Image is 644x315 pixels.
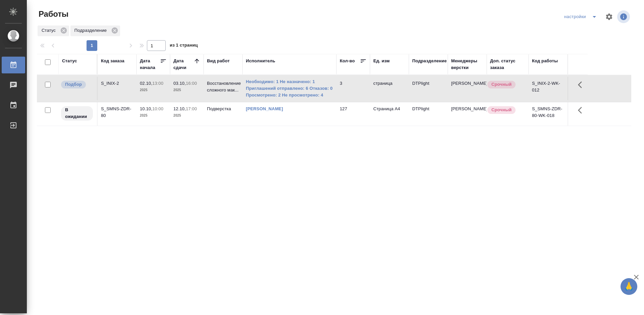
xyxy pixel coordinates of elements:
p: 03.10, [173,81,186,86]
p: Подбор [65,81,82,88]
td: 127 [336,102,370,126]
div: Можно подбирать исполнителей [60,80,94,89]
div: Исполнитель назначен, приступать к работе пока рано [60,106,94,121]
p: Подразделение [74,27,109,34]
div: Подразделение [412,58,447,64]
div: S_SMNS-ZDR-80 [101,106,133,119]
td: 3 [336,77,370,100]
div: S_INIX-2 [101,80,133,87]
p: [PERSON_NAME] [451,106,483,112]
span: Настроить таблицу [601,9,617,25]
a: [PERSON_NAME] [246,106,283,111]
p: Подверстка [207,106,239,112]
td: DTPlight [409,102,448,126]
span: Работы [37,9,68,19]
p: Срочный [491,81,512,88]
td: страница [370,77,409,100]
button: Здесь прячутся важные кнопки [574,77,590,93]
div: Код работы [532,58,558,64]
p: 2025 [173,87,200,93]
td: S_INIX-2-WK-012 [529,77,568,100]
div: Кол-во [340,58,355,64]
div: Статус [62,58,77,64]
div: Подразделение [70,25,120,36]
button: 🙏 [621,278,637,295]
span: 🙏 [623,279,635,294]
div: Ед. изм [373,58,390,64]
div: Вид работ [207,58,230,64]
td: DTPlight [409,77,448,100]
p: 2025 [173,112,200,119]
button: Здесь прячутся важные кнопки [574,102,590,118]
p: 13:00 [152,81,163,86]
div: Дата сдачи [173,58,194,71]
p: Восстановление сложного мак... [207,80,239,93]
p: 10.10, [140,106,152,111]
span: Посмотреть информацию [617,10,631,23]
p: 12.10, [173,106,186,111]
div: Код заказа [101,58,124,64]
p: [PERSON_NAME] [451,80,483,87]
div: Доп. статус заказа [490,58,525,71]
p: 2025 [140,112,167,119]
td: Страница А4 [370,102,409,126]
p: 16:00 [186,81,197,86]
td: S_SMNS-ZDR-80-WK-018 [529,102,568,126]
p: В ожидании [65,107,89,120]
a: Необходимо: 1 Не назначено: 1 Приглашений отправлено: 6 Отказов: 0 Просмотрено: 2 Не просмотрено: 4 [246,78,333,99]
div: Исполнитель [246,58,275,64]
div: Статус [38,25,69,36]
div: Менеджеры верстки [451,58,483,71]
p: 02.10, [140,81,152,86]
p: 17:00 [186,106,197,111]
p: 2025 [140,87,167,93]
div: split button [562,11,601,22]
span: из 1 страниц [170,41,198,51]
p: Срочный [491,107,512,113]
p: 10:00 [152,106,163,111]
p: Статус [42,27,58,34]
div: Дата начала [140,58,160,71]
